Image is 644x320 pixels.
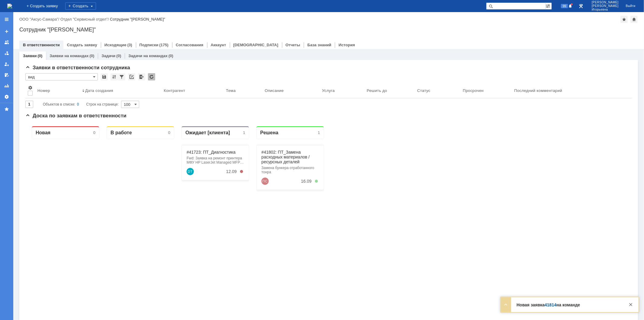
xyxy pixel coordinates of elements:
[7,4,12,8] a: Перейти на домашнюю страницу
[161,47,168,54] a: Denis Timirgaliev
[276,57,286,62] div: 16.09.2025
[620,16,628,23] div: Добавить в избранное
[215,49,218,52] div: 0. Просрочен
[545,302,556,307] a: 41814
[517,302,580,307] strong: Новая заявка на команде
[161,28,219,33] div: #41723: ПТ_Диагностика
[139,43,159,47] a: Подписки
[143,9,145,14] div: 0
[236,56,243,64] a: Полухин Сергей
[101,73,108,80] div: Сохранить вид
[338,43,355,47] a: История
[367,88,387,93] div: Решить до
[265,88,284,93] div: Описание
[85,88,113,93] div: Дата создания
[630,16,638,23] div: Сделать домашней страницей
[77,101,79,108] div: 0
[577,2,585,10] a: Перейти в интерфейс администратора
[417,88,430,93] div: Статус
[50,54,88,58] a: Заявки на командах
[80,83,161,98] th: Дата создания
[293,9,295,14] div: 1
[168,54,173,58] div: (0)
[35,83,80,98] th: Номер
[127,43,132,47] div: (3)
[161,83,223,98] th: Контрагент
[592,1,619,4] span: [PERSON_NAME]
[226,88,235,93] div: Тема
[43,102,75,106] span: Объектов в списке:
[23,43,60,47] a: В ответственности
[138,73,145,80] div: Экспорт списка
[110,17,165,21] div: Сотрудник "[PERSON_NAME]"
[236,44,293,53] div: Замена бункера отработанного тонра
[286,43,300,47] a: Отчеты
[65,2,96,10] div: Создать
[161,28,210,33] a: #41723: ПТ_Диагностика
[85,8,107,14] div: В работе
[236,28,284,43] a: #41802: ПТ_Замена расходных материалов / ресурсных деталей
[176,43,203,47] a: Согласования
[104,43,127,47] a: Исходящие
[19,17,58,21] a: ООО "Аксус-Самара"
[10,8,25,14] div: Новая
[322,88,335,93] div: Услуга
[161,35,219,43] div: Fwd: Заявка на ремонт принтера МФУ HP LaserJet Managed MFP E62655dn
[235,8,253,14] div: Решена
[201,48,211,53] div: 12.09.2025
[415,83,460,98] th: Статус
[25,65,130,70] span: Заявки в ответственности сотрудника
[19,17,60,21] div: /
[2,27,11,36] a: Создать заявку
[37,54,42,58] div: (0)
[25,113,127,119] span: Доска по заявкам в ответственности
[89,54,94,58] div: (0)
[23,54,37,58] a: Заявки
[7,4,12,8] img: logo
[60,17,108,21] a: Отдел "Сервисный отдел"
[118,73,125,80] div: Фильтрация...
[28,85,33,90] span: Настройки
[116,54,121,58] div: (0)
[43,101,119,108] i: Строк на странице:
[514,88,562,93] div: Последний комментарий
[19,27,638,33] div: Сотрудник "[PERSON_NAME]"
[111,73,118,80] div: Сортировка...
[320,83,364,98] th: Услуга
[2,92,11,102] a: Настройки
[2,81,11,91] a: Отчеты
[128,54,168,58] a: Задачи на командах
[627,301,634,308] div: Закрыть
[502,301,509,308] div: Развернуть
[307,43,331,47] a: База знаний
[211,43,226,47] a: Аккаунт
[101,54,115,58] a: Задачи
[561,4,568,8] span: 99
[592,4,619,8] span: [PERSON_NAME]
[37,88,50,93] div: Номер
[67,43,97,47] a: Создать заявку
[2,59,11,69] a: Мои заявки
[290,58,293,61] div: 5. Менее 100%
[236,28,293,43] div: #41802: ПТ_Замена расходных материалов / ресурсных деталей
[160,8,205,14] div: Ожидает [клиента]
[128,73,135,80] div: Скопировать ссылку на список
[592,8,619,11] span: Игорьевна
[463,88,484,93] div: Просрочен
[2,48,11,58] a: Заявки в моей ответственности
[159,43,168,47] div: (175)
[2,70,11,80] a: Мои согласования
[164,88,185,93] div: Контрагент
[2,38,11,47] a: Заявки на командах
[218,9,220,14] div: 1
[546,3,552,8] span: Расширенный поиск
[148,73,155,80] div: Обновлять список
[223,83,262,98] th: Тема
[68,9,70,14] div: 0
[60,17,110,21] div: /
[233,43,278,47] a: [DEMOGRAPHIC_DATA]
